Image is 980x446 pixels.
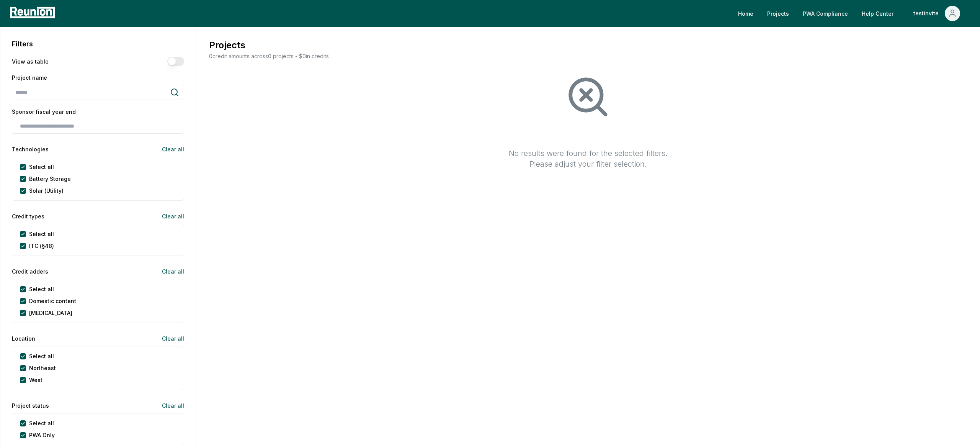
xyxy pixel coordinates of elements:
[12,212,44,220] label: Credit types
[29,187,64,195] label: Solar (Utility)
[29,242,54,250] label: ITC (§48)
[29,376,42,384] label: West
[761,6,795,21] a: Projects
[913,6,942,21] div: testinvite
[12,74,184,82] label: Project name
[12,267,48,275] label: Credit adders
[156,208,184,224] button: Clear all
[12,39,33,49] h2: Filters
[207,52,329,60] p: 0 credit amounts across 0 projects - $ 0 in credits
[29,285,54,293] label: Select all
[797,6,854,21] a: PWA Compliance
[856,6,900,21] a: Help Center
[156,264,184,279] button: Clear all
[496,148,680,169] div: No results were found for the selected filters. Please adjust your filter selection.
[29,297,76,305] label: Domestic content
[12,402,49,410] label: Project status
[29,419,54,427] label: Select all
[12,57,49,66] label: View as table
[29,163,54,171] label: Select all
[156,141,184,157] button: Clear all
[12,145,49,153] label: Technologies
[156,398,184,413] button: Clear all
[29,431,55,439] label: PWA Only
[12,334,35,343] label: Location
[732,6,759,21] a: Home
[29,230,54,238] label: Select all
[29,352,54,360] label: Select all
[29,175,71,183] label: Battery Storage
[732,6,972,21] nav: Main
[12,108,184,116] label: Sponsor fiscal year end
[156,331,184,346] button: Clear all
[29,309,72,317] label: [MEDICAL_DATA]
[207,38,329,52] h3: Projects
[907,6,966,21] button: testinvite
[29,364,56,372] label: Northeast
